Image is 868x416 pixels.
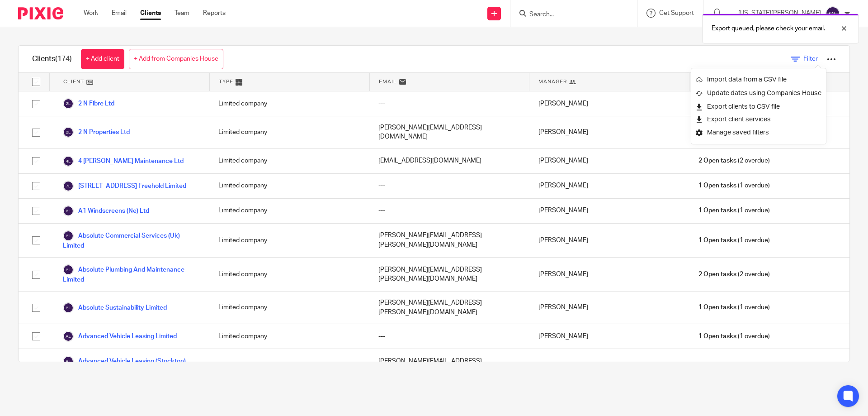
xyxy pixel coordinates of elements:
[369,292,529,324] div: [PERSON_NAME][EMAIL_ADDRESS][PERSON_NAME][DOMAIN_NAME]
[369,149,529,173] div: [EMAIL_ADDRESS][DOMAIN_NAME]
[209,174,369,198] div: Limited company
[63,331,177,342] a: Advanced Vehicle Leasing Limited
[698,206,770,215] span: (1 overdue)
[63,206,149,216] a: A1 Windscreens (Ne) Ltd
[529,292,689,324] div: [PERSON_NAME]
[209,116,369,148] div: Limited company
[369,199,529,223] div: ---
[63,264,74,275] img: svg%3E
[112,9,127,18] a: Email
[698,361,736,370] span: 2 Open tasks
[28,73,45,91] input: Select all
[712,24,825,33] p: Export queued, please check your email.
[63,230,200,250] a: Absolute Commercial Services (Uk) Limited
[698,270,736,279] span: 2 Open tasks
[696,86,821,100] a: Update dates using Companies House
[209,224,369,257] div: Limited company
[529,199,689,223] div: [PERSON_NAME]
[696,73,821,86] a: Import data from a CSV file
[18,7,63,19] img: Pixie
[63,230,74,241] img: svg%3E
[698,206,736,215] span: 1 Open tasks
[698,181,736,190] span: 1 Open tasks
[379,78,397,86] span: Email
[63,98,114,109] a: 2 N Fibre Ltd
[698,303,770,312] span: (1 overdue)
[696,114,771,126] button: Export client services
[698,332,770,341] span: (1 overdue)
[209,349,369,383] div: Limited company
[698,156,736,165] span: 2 Open tasks
[63,98,74,109] img: svg%3E
[369,258,529,291] div: [PERSON_NAME][EMAIL_ADDRESS][PERSON_NAME][DOMAIN_NAME]
[55,55,72,62] span: (174)
[369,324,529,349] div: ---
[369,91,529,116] div: ---
[529,91,689,116] div: [PERSON_NAME]
[529,149,689,173] div: [PERSON_NAME]
[84,9,98,18] a: Work
[63,356,200,376] a: Advanced Vehicle Leasing (Stockton) Limited
[63,127,74,138] img: svg%3E
[63,264,200,284] a: Absolute Plumbing And Maintenance Limited
[63,356,74,367] img: svg%3E
[698,181,770,190] span: (1 overdue)
[698,270,770,279] span: (2 overdue)
[63,206,74,216] img: svg%3E
[369,174,529,198] div: ---
[209,292,369,324] div: Limited company
[538,78,567,86] span: Manager
[63,181,74,191] img: svg%3E
[696,100,821,114] a: Export clients to CSV file
[63,127,130,138] a: 2 N Properties Ltd
[698,236,770,245] span: (1 overdue)
[32,54,72,64] h1: Clients
[826,6,840,21] img: svg%3E
[81,49,124,69] a: + Add client
[175,9,189,18] a: Team
[698,236,736,245] span: 1 Open tasks
[209,199,369,223] div: Limited company
[698,332,736,341] span: 1 Open tasks
[129,49,223,69] a: + Add from Companies House
[529,116,689,148] div: [PERSON_NAME]
[63,302,74,313] img: svg%3E
[698,156,770,165] span: (2 overdue)
[63,181,186,191] a: [STREET_ADDRESS] Freehold Limited
[698,303,736,312] span: 1 Open tasks
[209,149,369,173] div: Limited company
[219,78,233,86] span: Type
[63,156,74,167] img: svg%3E
[696,126,821,139] a: Manage saved filters
[529,224,689,257] div: [PERSON_NAME]
[140,9,161,18] a: Clients
[529,258,689,291] div: [PERSON_NAME]
[529,174,689,198] div: [PERSON_NAME]
[209,258,369,291] div: Limited company
[63,302,167,313] a: Absolute Sustainability Limited
[63,156,184,167] a: 4 [PERSON_NAME] Maintenance Ltd
[63,78,84,86] span: Client
[369,349,529,383] div: [PERSON_NAME][EMAIL_ADDRESS][DOMAIN_NAME]
[803,56,818,62] span: Filter
[369,116,529,148] div: [PERSON_NAME][EMAIL_ADDRESS][DOMAIN_NAME]
[529,349,689,383] div: [PERSON_NAME]
[209,324,369,349] div: Limited company
[369,224,529,257] div: [PERSON_NAME][EMAIL_ADDRESS][PERSON_NAME][DOMAIN_NAME]
[203,9,226,18] a: Reports
[529,324,689,349] div: [PERSON_NAME]
[209,91,369,116] div: Limited company
[63,331,74,342] img: svg%3E
[698,361,770,370] span: (2 overdue)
